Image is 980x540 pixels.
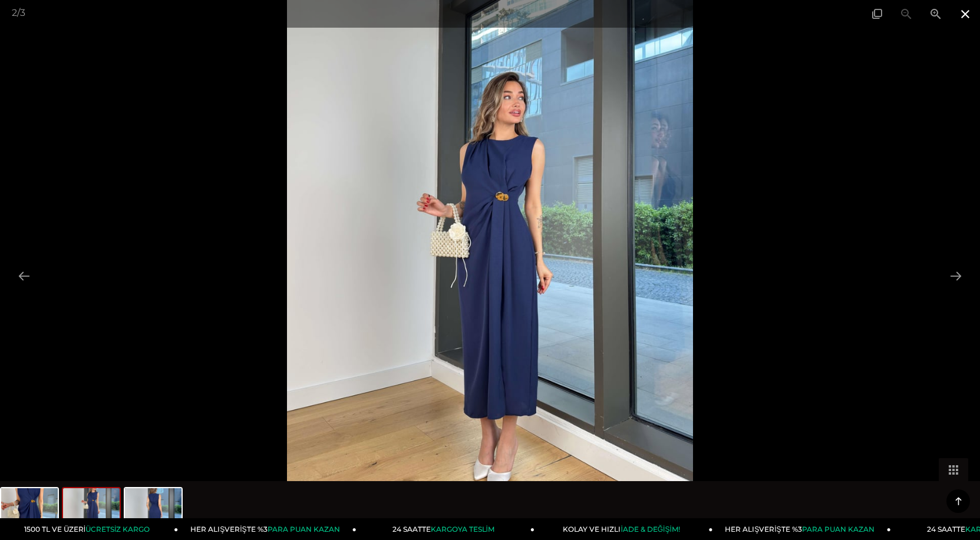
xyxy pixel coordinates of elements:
[802,525,875,534] span: PARA PUAN KAZAN
[712,518,890,540] a: HER ALIŞVERİŞTE %3PARA PUAN KAZAN
[357,518,534,540] a: 24 SAATTEKARGOYA TESLİM
[621,525,679,534] span: İADE & DEĞİŞİM!
[534,518,712,540] a: KOLAY VE HIZLIİADE & DEĞİŞİM!
[268,525,340,534] span: PARA PUAN KAZAN
[125,488,182,533] img: marvin-elbise-25y352-b9-ba7.jpg
[63,488,120,533] img: marvin-elbise-25y352-be39b6.jpg
[431,525,494,534] span: KARGOYA TESLİM
[178,518,356,540] a: HER ALIŞVERİŞTE %3PARA PUAN KAZAN
[20,7,25,18] span: 3
[12,7,17,18] span: 2
[939,458,968,481] button: Toggle thumbnails
[1,488,58,533] img: marvin-elbise-25y352-e-9c5a.jpg
[85,525,150,534] span: ÜCRETSİZ KARGO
